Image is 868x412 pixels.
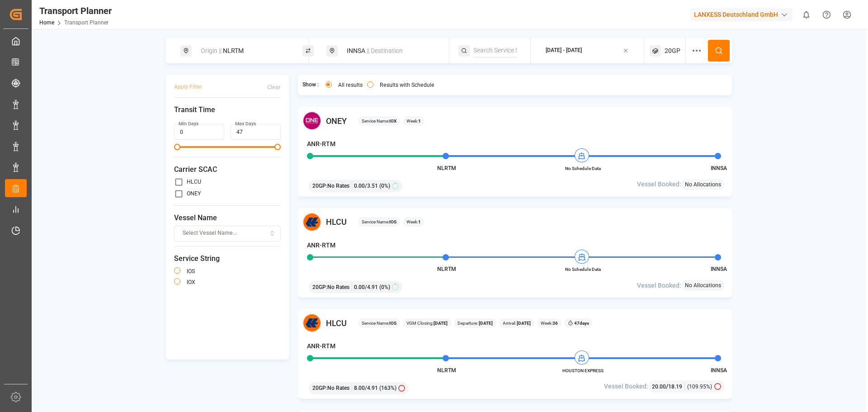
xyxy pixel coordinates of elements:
[711,367,727,374] span: INNSA
[380,82,434,88] label: Results with Schedule
[39,4,112,18] div: Transport Planner
[174,164,281,175] span: Carrier SCAC
[389,219,396,224] b: IOS
[406,320,448,327] span: VGM Closing:
[327,182,349,190] span: No Rates
[796,5,816,25] button: show 0 new notifications
[302,313,321,332] img: Carrier
[174,144,180,150] span: Minimum
[379,182,390,190] span: (0%)
[552,321,558,326] b: 36
[362,118,396,124] span: Service Name:
[711,165,727,171] span: INNSA
[434,321,448,326] b: [DATE]
[516,321,531,326] b: [DATE]
[302,81,319,89] span: Show :
[354,283,378,291] span: 0.00 / 4.91
[711,266,727,272] span: INNSA
[690,8,793,21] div: LANXESS Deutschland GmbH
[503,320,531,327] span: Arrival:
[558,266,608,273] span: No Schedule Data
[354,182,378,190] span: 0.00 / 3.51
[690,6,796,23] button: LANXESS Deutschland GmbH
[307,139,335,149] h4: ANR-RTM
[327,283,349,291] span: No Rates
[302,111,321,130] img: Carrier
[174,213,281,223] span: Vessel Name
[437,165,456,171] span: NLRTM
[362,218,396,225] span: Service Name:
[312,182,327,190] span: 20GP :
[326,115,347,127] span: ONEY
[604,382,648,391] span: Vessel Booked:
[668,384,682,390] span: 18.19
[665,46,680,56] span: 20GP
[685,180,721,189] span: No Allocations
[312,283,327,291] span: 20GP :
[473,44,517,57] input: Search Service String
[39,19,54,26] a: Home
[195,43,293,59] div: NLRTM
[379,384,396,392] span: (163%)
[637,180,681,189] span: Vessel Booked:
[338,82,363,88] label: All results
[362,320,396,327] span: Service Name:
[187,269,195,274] label: IOS
[187,279,195,285] label: IOX
[174,104,281,115] span: Transit Time
[235,121,256,127] label: Max Days
[637,281,681,290] span: Vessel Booked:
[478,321,493,326] b: [DATE]
[326,317,347,329] span: HLCU
[652,382,685,391] div: /
[302,213,321,232] img: Carrier
[816,5,837,25] button: Help Center
[267,79,281,95] button: Clear
[574,321,589,326] b: 47 days
[558,165,608,172] span: No Schedule Data
[307,341,335,351] h4: ANR-RTM
[274,144,281,150] span: Maximum
[437,367,456,374] span: NLRTM
[406,218,421,225] span: Week:
[418,118,421,123] b: 1
[546,47,582,55] div: [DATE] - [DATE]
[326,216,347,228] span: HLCU
[174,253,281,264] span: Service String
[536,42,639,60] button: [DATE] - [DATE]
[389,118,396,123] b: IOX
[354,384,378,392] span: 8.00 / 4.91
[687,383,712,391] span: (109.95%)
[327,384,349,392] span: No Rates
[458,320,493,327] span: Departure:
[379,283,390,291] span: (0%)
[541,320,558,327] span: Week:
[389,321,396,326] b: IOS
[187,179,201,185] label: HLCU
[558,367,608,374] span: HOUSTON EXPRESS
[367,47,403,54] span: || Destination
[201,47,222,54] span: Origin ||
[187,191,201,196] label: ONEY
[652,384,666,390] span: 20.00
[341,43,439,59] div: INNSA
[183,229,237,237] span: Select Vessel Name...
[179,121,198,127] label: Min Days
[406,118,421,124] span: Week:
[437,266,456,272] span: NLRTM
[418,219,421,224] b: 1
[312,384,327,392] span: 20GP :
[267,83,281,91] div: Clear
[307,241,335,250] h4: ANR-RTM
[685,281,721,289] span: No Allocations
